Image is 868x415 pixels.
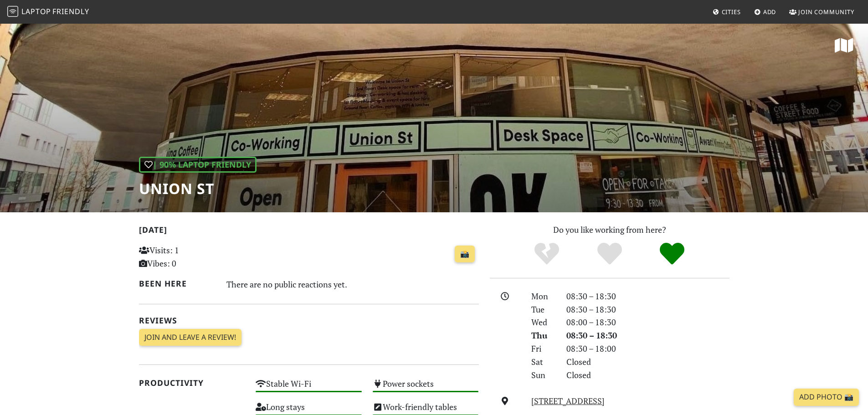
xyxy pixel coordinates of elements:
a: Join and leave a review! [139,329,241,346]
div: Mon [526,290,560,303]
h2: [DATE] [139,225,479,238]
div: There are no public reactions yet. [226,277,479,292]
div: No [515,241,578,266]
div: 08:30 – 18:00 [561,342,735,355]
div: 08:30 – 18:30 [561,329,735,342]
div: | 90% Laptop Friendly [139,157,257,173]
div: Stable Wi-Fi [250,376,367,400]
div: 08:00 – 18:30 [561,316,735,329]
div: Sat [526,355,560,369]
div: Closed [561,355,735,369]
span: Add [763,8,776,16]
div: Closed [561,369,735,382]
img: LaptopFriendly [7,6,18,17]
div: Fri [526,342,560,355]
div: Definitely! [641,241,704,266]
p: Do you like working from here? [490,223,729,236]
p: Visits: 1 Vibes: 0 [139,244,245,270]
h2: Been here [139,279,216,288]
div: Sun [526,369,560,382]
h2: Productivity [139,378,245,388]
span: Join Community [798,8,854,16]
a: Cities [709,4,745,20]
a: 📸 [455,246,475,263]
a: Add [750,4,780,20]
h2: Reviews [139,316,479,325]
a: Add Photo 📸 [794,389,859,406]
div: Wed [526,316,560,329]
span: Laptop [21,6,51,16]
div: 08:30 – 18:30 [561,290,735,303]
a: LaptopFriendly LaptopFriendly [7,4,89,20]
span: Cities [722,8,741,16]
a: Join Community [786,4,858,20]
div: Thu [526,329,560,342]
div: Yes [578,241,641,266]
div: 08:30 – 18:30 [561,303,735,316]
span: Friendly [52,6,89,16]
h1: Union St [139,180,257,197]
div: Tue [526,303,560,316]
a: [STREET_ADDRESS] [531,395,605,406]
div: Power sockets [367,376,484,400]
